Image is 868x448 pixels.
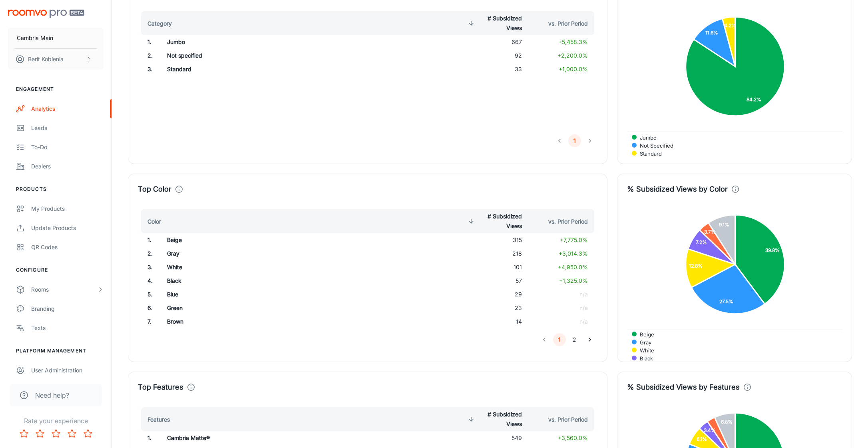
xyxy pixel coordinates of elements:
[559,250,588,257] span: +3,014.3%
[568,333,581,346] button: Go to page 2
[6,416,105,426] p: Rate your experience
[147,415,180,424] span: Features
[559,277,588,284] span: +1,325.0%
[634,339,651,346] span: Gray
[31,162,104,171] div: Dealers
[161,35,368,49] td: Jumbo
[64,426,80,442] button: Rate 4 star
[161,49,368,62] td: Not specified
[138,233,161,247] td: 1 .
[138,184,171,195] h4: Top Color
[579,318,588,325] span: n/a
[161,247,368,260] td: Gray
[579,291,588,298] span: n/a
[460,62,528,76] td: 33
[138,274,161,288] td: 4 .
[460,233,528,247] td: 315
[138,247,161,260] td: 2 .
[31,204,104,213] div: My Products
[138,62,161,76] td: 3 .
[16,426,32,442] button: Rate 1 star
[31,243,104,252] div: QR Codes
[558,434,588,441] span: +3,560.0%
[538,415,588,424] span: vs. Prior Period
[138,35,161,49] td: 1 .
[466,14,522,33] span: # Subsidized Views
[80,426,96,442] button: Rate 5 star
[537,333,597,346] nav: pagination navigation
[8,28,104,48] button: Cambria Main
[634,331,654,338] span: Beige
[147,19,182,28] span: Category
[161,260,368,274] td: White
[559,66,588,72] span: +1,000.0%
[31,143,104,152] div: To-do
[31,224,104,232] div: Update Products
[161,233,368,247] td: Beige
[460,274,528,288] td: 57
[460,49,528,62] td: 92
[31,285,97,294] div: Rooms
[460,247,528,260] td: 218
[35,390,69,400] span: Need help?
[147,217,171,226] span: Color
[538,19,588,28] span: vs. Prior Period
[460,431,528,445] td: 549
[568,134,581,147] button: page 1
[138,301,161,315] td: 6 .
[583,333,596,346] button: Go to next page
[558,38,588,45] span: +5,458.3%
[138,431,161,445] td: 1 .
[627,184,728,195] h4: % Subsidized Views by Color
[28,55,64,64] p: Berit Kobienia
[31,304,104,313] div: Branding
[558,264,588,270] span: +4,950.0%
[161,301,368,315] td: Green
[560,236,588,243] span: +7,775.0%
[460,260,528,274] td: 101
[460,35,528,49] td: 667
[8,10,84,18] img: Roomvo PRO Beta
[553,333,566,346] button: page 1
[138,382,183,393] h4: Top Features
[138,49,161,62] td: 2 .
[460,315,528,328] td: 14
[634,142,673,149] span: Not specified
[557,52,588,59] span: +2,200.0%
[161,288,368,301] td: Blue
[552,134,597,147] nav: pagination navigation
[466,212,522,231] span: # Subsidized Views
[627,382,740,393] h4: % Subsidized Views by Features
[634,347,654,354] span: White
[161,274,368,288] td: Black
[538,217,588,226] span: vs. Prior Period
[161,315,368,328] td: Brown
[634,150,662,157] span: Standard
[138,260,161,274] td: 3 .
[31,324,104,332] div: Texts
[579,304,588,311] span: n/a
[17,34,53,42] p: Cambria Main
[31,366,104,375] div: User Administration
[31,104,104,113] div: Analytics
[32,426,48,442] button: Rate 2 star
[138,315,161,328] td: 7 .
[48,426,64,442] button: Rate 3 star
[8,49,104,70] button: Berit Kobienia
[161,62,368,76] td: Standard
[161,431,368,445] td: Cambria Matte®
[31,124,104,132] div: Leads
[138,288,161,301] td: 5 .
[460,301,528,315] td: 23
[634,355,653,362] span: Black
[466,410,522,429] span: # Subsidized Views
[634,134,657,141] span: Jumbo
[460,288,528,301] td: 29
